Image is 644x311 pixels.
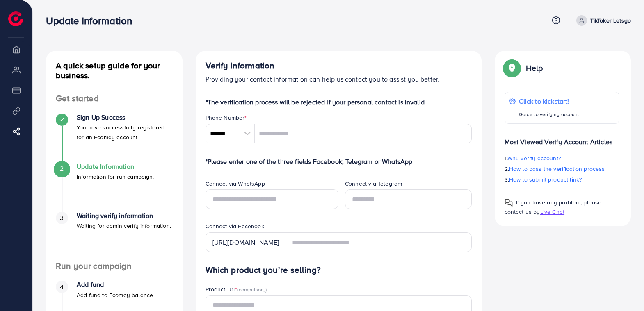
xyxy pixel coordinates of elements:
iframe: Chat [609,274,638,305]
p: Waiting for admin verify information. [77,221,171,231]
p: Most Viewed Verify Account Articles [505,130,620,147]
h4: Run your campaign [46,261,183,271]
li: Waiting verify information [46,212,183,261]
h4: Update Information [77,163,154,170]
p: 1. [505,153,620,163]
h3: Update Information [46,15,139,27]
p: Providing your contact information can help us contact you to assist you better. [206,74,472,84]
p: You have successfully registered for an Ecomdy account [77,123,173,142]
li: Update Information [46,163,183,212]
div: [URL][DOMAIN_NAME] [206,232,286,252]
p: Guide to verifying account [519,109,580,119]
p: TikToker Letsgo [590,16,631,25]
img: Popup guide [505,199,513,207]
span: Why verify account? [507,154,561,162]
span: 4 [60,282,64,292]
label: Connect via WhatsApp [206,179,265,188]
p: Help [526,63,543,73]
p: *Please enter one of the three fields Facebook, Telegram or WhatsApp [206,157,472,166]
h4: Which product you’re selling? [206,265,472,275]
span: If you have any problem, please contact us by [505,198,602,216]
p: 3. [505,175,620,184]
p: Add fund to Ecomdy balance [77,290,153,300]
h4: Sign Up Success [77,114,173,121]
p: 2. [505,164,620,174]
h4: A quick setup guide for your business. [46,61,183,80]
label: Connect via Facebook [206,222,264,230]
li: Sign Up Success [46,114,183,163]
span: (compulsory) [237,286,267,293]
label: Phone Number [206,114,247,122]
span: How to submit product link? [509,175,582,184]
label: Connect via Telegram [345,179,402,188]
span: Live Chat [540,208,564,216]
h4: Waiting verify information [77,212,171,220]
h4: Get started [46,93,183,104]
p: Information for run campaign. [77,172,154,182]
p: Click to kickstart! [519,96,580,106]
label: Product Url [206,285,267,293]
span: How to pass the verification process [509,165,605,173]
span: 2 [60,164,64,173]
span: 3 [60,213,64,222]
a: TikToker Letsgo [573,15,631,26]
h4: Add fund [77,281,153,288]
h4: Verify information [206,61,472,71]
img: Popup guide [505,61,519,75]
p: *The verification process will be rejected if your personal contact is invalid [206,97,472,107]
img: logo [8,11,23,26]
